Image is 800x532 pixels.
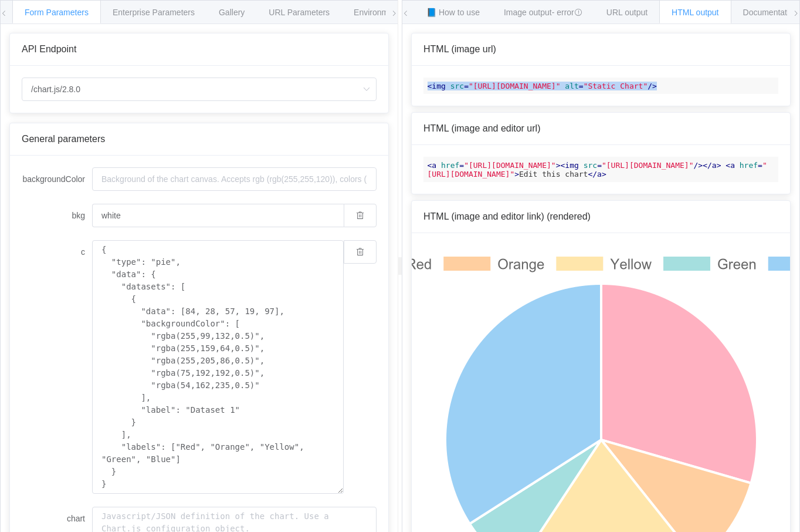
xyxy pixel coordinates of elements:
[552,8,582,17] span: - error
[423,211,591,221] span: HTML (image and editor link) (rendered)
[712,161,717,170] span: a
[730,161,735,170] span: a
[584,161,597,170] span: src
[22,240,92,264] label: c
[565,82,578,90] span: alt
[428,161,561,170] span: < = >
[428,161,767,179] span: < = >
[423,44,496,54] span: HTML (image url)
[504,8,582,17] span: Image output
[432,161,436,170] span: a
[672,8,718,17] span: HTML output
[269,8,330,17] span: URL Parameters
[423,123,540,133] span: HTML (image and editor url)
[22,167,92,191] label: backgroundColor
[92,167,377,191] input: Background of the chart canvas. Accepts rgb (rgb(255,255,120)), colors (red), and url-encoded hex...
[113,8,195,17] span: Enterprise Parameters
[464,161,556,170] span: "[URL][DOMAIN_NAME]"
[428,82,657,90] span: < = = />
[219,8,245,17] span: Gallery
[25,8,89,17] span: Form Parameters
[441,161,459,170] span: href
[602,161,694,170] span: "[URL][DOMAIN_NAME]"
[584,82,648,90] span: "Static Chart"
[22,204,92,227] label: bkg
[565,161,578,170] span: img
[743,8,798,17] span: Documentation
[354,8,404,17] span: Environments
[92,204,344,227] input: Background of the chart canvas. Accepts rgb (rgb(255,255,120)), colors (red), and url-encoded hex...
[561,161,703,170] span: < = />
[740,161,758,170] span: href
[423,157,778,182] code: Edit this chart
[469,82,561,90] span: "[URL][DOMAIN_NAME]"
[703,161,721,170] span: </ >
[22,78,377,101] input: Select
[597,170,602,179] span: a
[22,134,105,144] span: General parameters
[588,170,606,179] span: </ >
[428,161,767,179] span: "[URL][DOMAIN_NAME]"
[432,82,445,90] span: img
[22,44,76,54] span: API Endpoint
[22,507,92,530] label: chart
[606,8,648,17] span: URL output
[450,82,464,90] span: src
[426,8,480,17] span: 📘 How to use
